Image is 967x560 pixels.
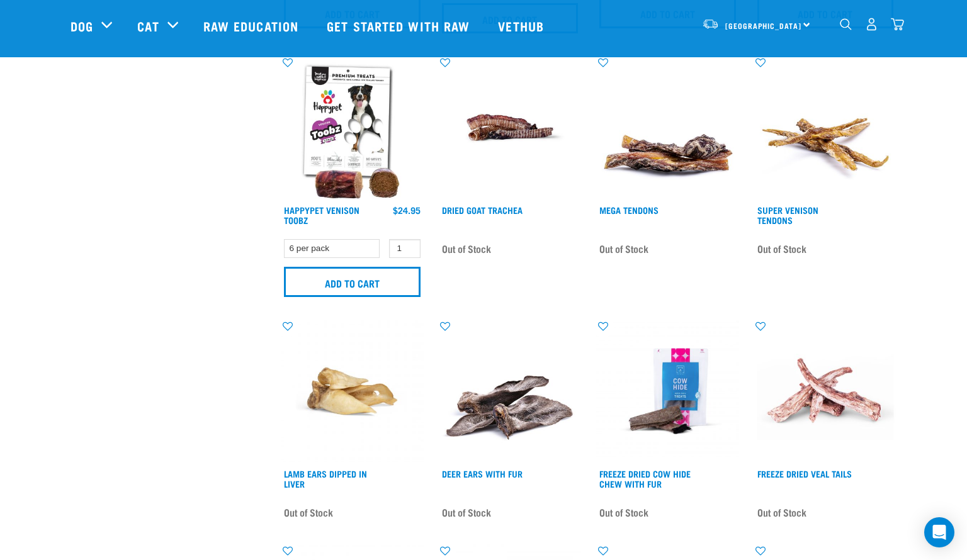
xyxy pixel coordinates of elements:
[71,16,93,35] a: Dog
[284,503,333,522] span: Out of Stock
[702,18,719,30] img: van-moving.png
[284,471,367,486] a: Lamb Ears Dipped in Liver
[485,1,560,51] a: Vethub
[442,208,523,212] a: Dried Goat Trachea
[865,18,878,31] img: user.png
[757,503,806,522] span: Out of Stock
[891,18,904,31] img: home-icon@2x.png
[596,56,739,199] img: 1295 Mega Tendons 01
[439,320,582,462] img: Pile Of Furry Deer Ears For Pets
[599,208,659,212] a: Mega Tendons
[442,471,523,476] a: Deer Ears with Fur
[389,239,421,259] input: 1
[725,23,801,28] span: [GEOGRAPHIC_DATA]
[281,56,424,199] img: Venison Toobz
[599,471,691,486] a: Freeze Dried Cow Hide Chew with Fur
[284,267,421,297] input: Add to cart
[757,208,818,222] a: Super Venison Tendons
[840,18,852,30] img: home-icon-1@2x.png
[442,239,491,258] span: Out of Stock
[599,503,648,522] span: Out of Stock
[757,471,852,476] a: Freeze Dried Veal Tails
[439,56,582,199] img: Raw Essentials Goat Trachea
[393,205,421,215] div: $24.95
[596,320,739,462] img: RE Product Shoot 2023 Nov8602
[754,320,897,462] img: FD Veal Tail White Background
[442,503,491,522] span: Out of Stock
[137,16,159,35] a: Cat
[284,208,359,222] a: Happypet Venison Toobz
[281,320,424,462] img: Lamb Ear Dipped Liver
[754,56,897,199] img: 1286 Super Tendons 01
[191,1,314,51] a: Raw Education
[314,1,485,51] a: Get started with Raw
[599,239,648,258] span: Out of Stock
[757,239,806,258] span: Out of Stock
[924,517,954,547] div: Open Intercom Messenger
